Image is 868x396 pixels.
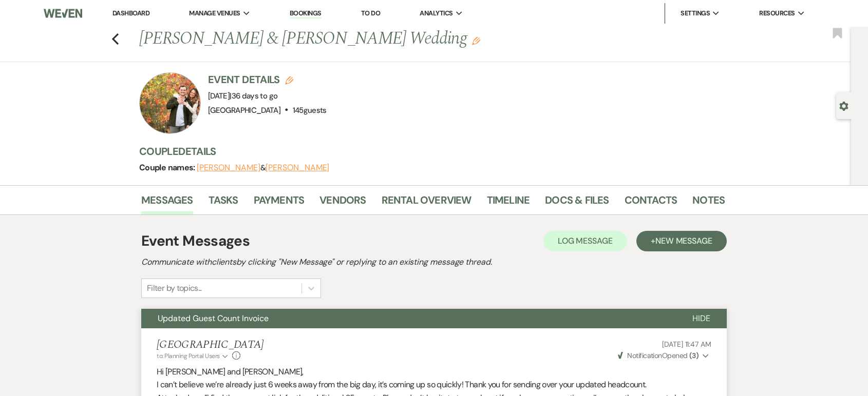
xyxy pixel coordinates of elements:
[141,192,193,214] a: Messages
[361,9,380,17] a: To Do
[545,192,609,214] a: Docs & Files
[487,192,530,214] a: Timeline
[616,350,711,361] button: NotificationOpened (3)
[681,8,710,18] span: Settings
[266,164,329,172] button: [PERSON_NAME]
[290,9,322,18] a: Bookings
[208,105,280,115] span: [GEOGRAPHIC_DATA]
[759,8,795,18] span: Resources
[157,339,264,351] h5: [GEOGRAPHIC_DATA]
[839,101,848,110] button: Open lead details
[254,192,305,214] a: Payments
[655,235,712,246] span: New Message
[692,313,710,324] span: Hide
[625,192,677,214] a: Contacts
[157,351,230,361] button: to: Planning Portal Users
[230,91,277,101] span: |
[420,8,452,18] span: Analytics
[147,282,202,294] div: Filter by topics...
[319,192,366,214] a: Vendors
[662,340,711,349] span: [DATE] 11:47 AM
[158,313,269,324] span: Updated Guest Count Invoice
[157,378,711,391] p: I can’t believe we’re already just 6 weeks away from the big day, it’s coming up so quickly! Than...
[208,91,277,101] span: [DATE]
[141,230,250,252] h1: Event Messages
[197,164,260,172] button: [PERSON_NAME]
[157,352,220,360] span: to: Planning Portal Users
[208,72,327,87] h3: Event Details
[676,309,727,328] button: Hide
[139,27,599,51] h1: [PERSON_NAME] & [PERSON_NAME] Wedding
[689,351,699,360] strong: ( 3 )
[197,163,329,173] span: &
[139,162,197,173] span: Couple names:
[558,235,613,246] span: Log Message
[543,231,627,251] button: Log Message
[141,309,676,328] button: Updated Guest Count Invoice
[618,351,699,360] span: Opened
[112,9,149,17] a: Dashboard
[692,192,725,214] a: Notes
[141,256,727,268] h2: Communicate with clients by clicking "New Message" or replying to an existing message thread.
[44,3,83,24] img: Weven Logo
[189,8,240,18] span: Manage Venues
[157,365,711,379] p: Hi [PERSON_NAME] and [PERSON_NAME],
[232,91,278,101] span: 36 days to go
[293,105,327,115] span: 145 guests
[627,351,662,360] span: Notification
[382,192,471,214] a: Rental Overview
[472,36,480,45] button: Edit
[139,144,714,159] h3: Couple Details
[209,192,238,214] a: Tasks
[636,231,727,251] button: +New Message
